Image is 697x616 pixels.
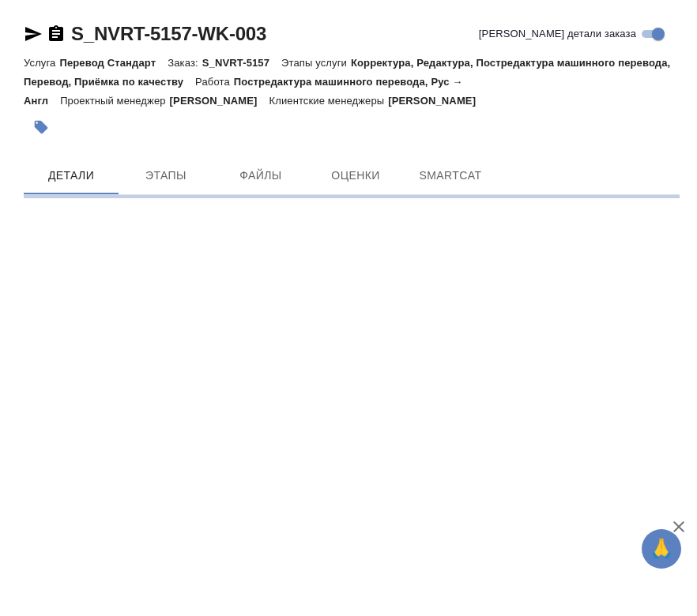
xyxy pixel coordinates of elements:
span: Детали [33,166,109,186]
p: Услуга [24,57,59,69]
p: Проектный менеджер [60,95,169,107]
p: Этапы услуги [281,57,351,69]
p: Постредактура машинного перевода, Рус → Англ [24,76,463,107]
p: Заказ: [168,57,202,69]
p: Перевод Стандарт [59,57,168,69]
button: Скопировать ссылку [47,24,66,43]
p: S_NVRT-5157 [202,57,281,69]
span: 🙏 [648,532,675,565]
button: Скопировать ссылку для ЯМессенджера [24,24,43,43]
p: [PERSON_NAME] [388,95,488,107]
a: S_NVRT-5157-WK-003 [71,23,266,44]
p: Работа [195,76,234,88]
span: SmartCat [413,166,488,186]
span: [PERSON_NAME] детали заказа [479,26,636,42]
p: Клиентские менеджеры [269,95,389,107]
button: Добавить тэг [24,110,58,145]
span: Этапы [128,166,204,186]
p: [PERSON_NAME] [170,95,269,107]
span: Файлы [223,166,299,186]
button: 🙏 [642,529,681,569]
span: Оценки [318,166,394,186]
